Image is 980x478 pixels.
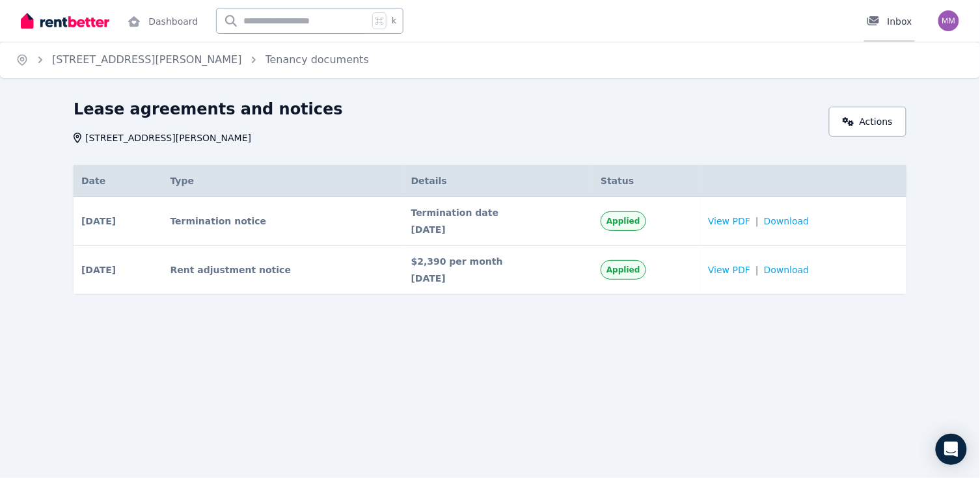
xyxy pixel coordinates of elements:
span: [DATE] [411,223,586,236]
span: | [755,215,759,228]
img: RentBetter [21,11,109,31]
div: Inbox [867,15,912,28]
span: k [392,16,396,26]
th: Status [593,165,700,197]
span: [DATE] [81,215,116,228]
th: Date [74,165,163,197]
td: Rent adjustment notice [163,246,403,295]
a: Tenancy documents [265,53,369,66]
span: | [755,263,759,276]
span: [STREET_ADDRESS][PERSON_NAME] [85,131,251,144]
span: View PDF [708,215,750,228]
span: Applied [606,265,640,275]
span: Applied [606,216,640,226]
span: [DATE] [411,272,586,285]
span: Download [764,215,810,228]
th: Details [403,165,593,197]
th: Type [163,165,403,197]
a: Actions [829,107,906,137]
td: Termination notice [163,197,403,246]
a: [STREET_ADDRESS][PERSON_NAME] [52,53,242,66]
span: [DATE] [81,263,116,276]
div: Open Intercom Messenger [936,434,967,465]
span: View PDF [708,263,750,276]
h1: Lease agreements and notices [74,99,343,120]
span: Termination date [411,206,586,219]
img: Mali Monahan [938,10,959,31]
span: $2,390 per month [411,255,586,268]
span: Download [764,263,810,276]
